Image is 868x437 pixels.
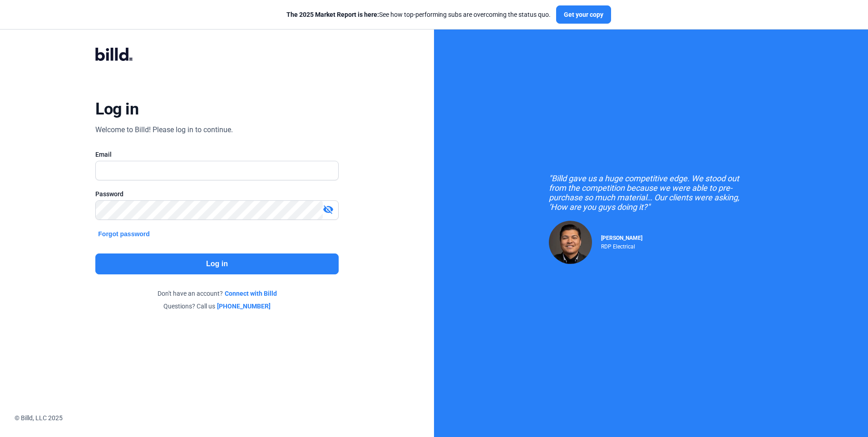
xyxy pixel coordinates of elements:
button: Forgot password [95,229,153,239]
div: RDP Electrical [601,241,642,250]
div: Password [95,189,338,199]
img: Raul Pacheco [549,221,592,264]
div: Don't have an account? [95,289,338,298]
div: Questions? Call us [95,302,338,311]
a: [PHONE_NUMBER] [217,302,271,311]
div: Email [95,150,338,159]
span: [PERSON_NAME] [601,235,642,241]
div: Log in [95,99,138,119]
mat-icon: visibility_off [323,204,334,215]
div: See how top-performing subs are overcoming the status quo. [286,10,551,19]
button: Get your copy [556,5,611,24]
span: The 2025 Market Report is here: [286,11,379,18]
button: Log in [95,253,338,274]
div: "Billd gave us a huge competitive edge. We stood out from the competition because we were able to... [549,174,753,212]
a: Connect with Billd [225,289,277,298]
div: Welcome to Billd! Please log in to continue. [95,124,233,135]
